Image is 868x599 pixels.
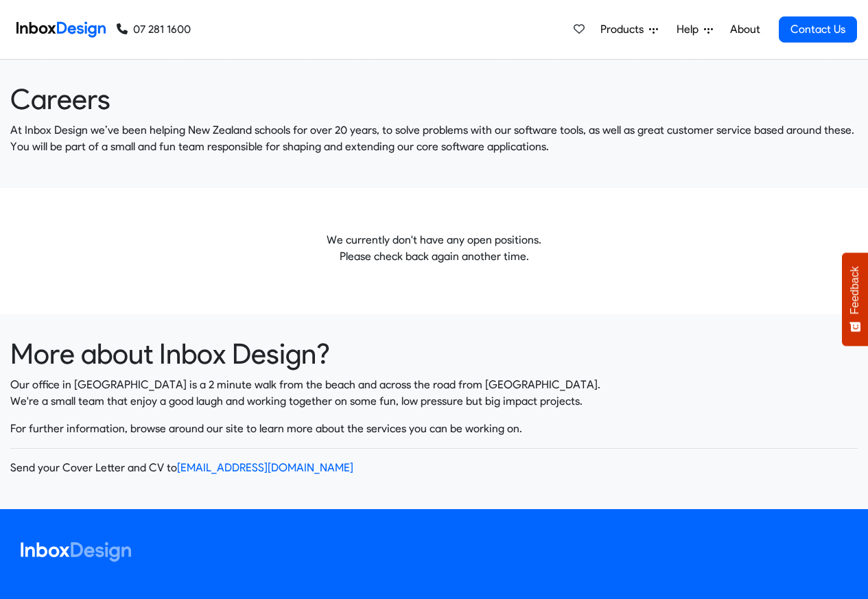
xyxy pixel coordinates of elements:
[10,122,858,155] p: At Inbox Design we’ve been helping New Zealand schools for over 20 years, to solve problems with ...
[21,542,131,562] img: logo_inboxdesign_white.svg
[726,16,764,43] a: About
[595,16,664,43] a: Products
[10,377,858,410] p: Our office in [GEOGRAPHIC_DATA] is a 2 minute walk from the beach and across the road from [GEOGR...
[10,232,858,265] p: We currently don't have any open positions. Please check back again another time.
[600,21,649,38] span: Products
[117,21,191,38] a: 07 281 1600
[677,21,704,38] span: Help
[842,252,868,346] button: Feedback - Show survey
[10,82,858,117] heading: Careers
[10,336,858,371] heading: More about Inbox Design?
[671,16,718,43] a: Help
[10,421,858,437] p: For further information, browse around our site to learn more about the services you can be worki...
[10,460,858,476] p: Send your Cover Letter and CV to
[177,461,353,474] a: [EMAIL_ADDRESS][DOMAIN_NAME]
[849,266,861,314] span: Feedback
[779,16,857,43] a: Contact Us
